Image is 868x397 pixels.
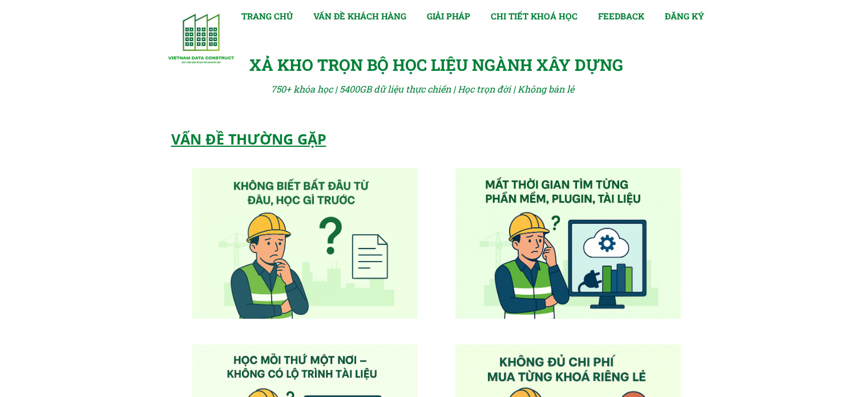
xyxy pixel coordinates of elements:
[271,82,590,97] div: 750+ khóa học | 5400GB dữ liệu thực chiến | Học trọn đời | Không bán lẻ
[249,53,632,78] div: XẢ KHO TRỌN BỘ HỌC LIỆU NGÀNH XÂY DỰNG
[598,9,644,23] a: FEEDBACK
[241,9,293,23] a: TRANG CHỦ
[427,9,470,23] a: GIẢI PHÁP
[665,9,704,23] a: ĐĂNG KÝ
[171,127,439,150] div: VẤN ĐỀ THƯỜNG GẶP
[491,9,578,23] a: CHI TIẾT KHOÁ HỌC
[313,9,406,23] a: VẤN ĐỀ KHÁCH HÀNG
